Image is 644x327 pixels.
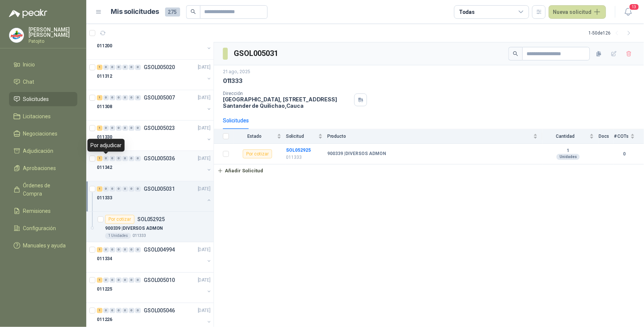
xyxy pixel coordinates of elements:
div: 0 [103,277,109,283]
div: 0 [116,247,122,252]
div: 0 [103,247,109,252]
p: [DATE] [198,185,211,193]
div: 1 [97,277,102,283]
div: 0 [135,125,141,131]
div: 0 [110,125,115,131]
div: 0 [110,186,115,191]
p: [PERSON_NAME] [PERSON_NAME] [29,27,77,38]
div: Por adjudicar [87,139,125,152]
th: # COTs [614,129,644,144]
div: 1 [97,65,102,70]
a: Configuración [9,221,77,235]
h1: Mis solicitudes [111,6,159,17]
p: 011342 [97,164,112,171]
div: 1 [97,95,102,100]
p: 011225 [97,286,112,293]
div: 0 [135,156,141,161]
div: Por cotizar [243,149,272,158]
a: Órdenes de Compra [9,178,77,201]
button: Añadir Solicitud [214,164,266,177]
div: 0 [129,125,134,131]
a: Adjudicación [9,144,77,158]
p: 011333 [286,154,323,161]
p: GSOL004994 [144,247,175,252]
div: 0 [116,156,122,161]
div: 0 [103,95,109,100]
p: GSOL005023 [144,125,175,131]
div: 0 [110,95,115,100]
b: 0 [614,151,635,158]
a: 1 0 0 0 0 0 0 GSOL005036[DATE] 011342 [97,154,212,178]
span: Chat [23,78,35,86]
div: 0 [129,277,134,283]
p: 900339 | DIVERSOS ADMON [105,225,163,232]
p: [DATE] [198,94,211,101]
a: Chat [9,75,77,89]
div: Unidades [557,154,580,160]
div: Solicitudes [223,116,249,125]
p: Dirección [223,91,351,96]
div: 0 [129,247,134,252]
div: 0 [110,308,115,313]
th: Docs [599,129,614,144]
button: 13 [621,5,635,19]
span: search [513,51,518,56]
span: search [191,9,196,14]
p: [DATE] [198,277,211,284]
a: Remisiones [9,204,77,218]
span: Inicio [23,60,35,69]
p: SOL052925 [137,217,165,222]
span: Solicitudes [23,95,49,103]
div: 1 [97,156,102,161]
div: 1 [97,186,102,191]
div: 0 [135,247,141,252]
div: 0 [135,95,141,100]
div: 0 [122,308,128,313]
div: 0 [103,156,109,161]
p: 011226 [97,316,112,323]
div: 0 [103,308,109,313]
div: 1 Unidades [105,233,131,239]
div: 1 [97,308,102,313]
b: 900339 | DIVERSOS ADMON [327,151,386,157]
div: 0 [122,95,128,100]
a: Aprobaciones [9,161,77,175]
b: 1 [542,148,594,154]
div: 0 [135,65,141,70]
div: 1 [97,247,102,252]
span: Remisiones [23,207,51,215]
span: Configuración [23,224,56,232]
a: 1 0 0 0 0 0 0 GSOL005059[DATE] 011200 [97,32,212,56]
div: 0 [135,277,141,283]
div: 0 [135,186,141,191]
p: GSOL005036 [144,156,175,161]
a: Inicio [9,57,77,72]
div: 0 [116,125,122,131]
th: Producto [327,129,542,144]
p: GSOL005020 [144,65,175,70]
p: 011334 [97,255,112,262]
div: 1 - 50 de 126 [589,27,635,39]
p: GSOL005007 [144,95,175,100]
div: 1 [97,125,102,131]
img: Logo peakr [9,9,47,18]
div: 0 [129,186,134,191]
div: 0 [129,65,134,70]
div: 0 [103,125,109,131]
div: 0 [103,186,109,191]
a: 1 0 0 0 0 0 0 GSOL005020[DATE] 011312 [97,63,212,87]
a: SOL052925 [286,148,311,153]
div: Por cotizar [105,215,134,224]
a: 1 0 0 0 0 0 0 GSOL004994[DATE] 011334 [97,245,212,269]
h3: GSOL005031 [234,48,279,59]
div: 0 [116,277,122,283]
p: [DATE] [198,246,211,253]
div: 0 [110,247,115,252]
a: Solicitudes [9,92,77,106]
p: GSOL005046 [144,308,175,313]
div: 0 [129,95,134,100]
div: 0 [122,65,128,70]
span: 275 [165,8,180,17]
p: 011333 [223,77,242,85]
p: 011308 [97,103,112,110]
